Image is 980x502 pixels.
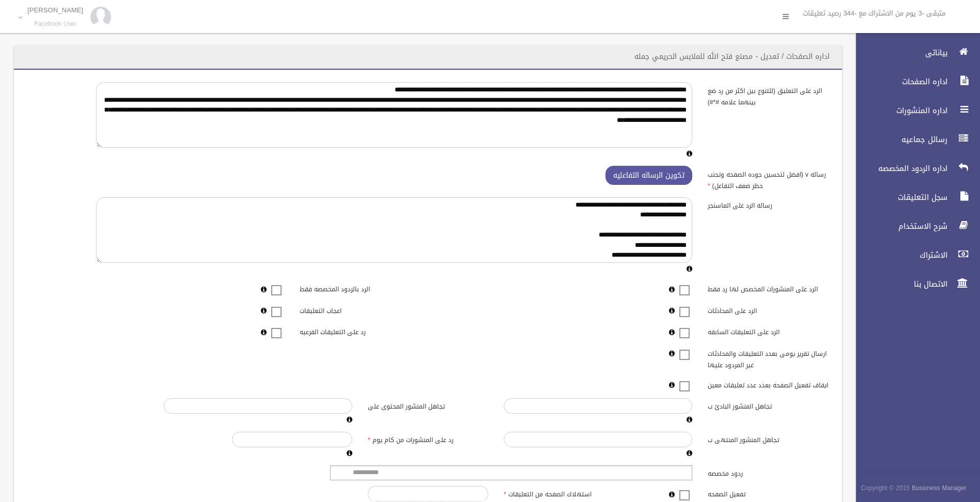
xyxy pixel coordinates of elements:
[292,281,428,295] label: الرد بالردود المخصصه فقط
[912,482,967,494] strong: Bussiness Manager
[847,76,951,87] span: اداره الصفحات
[700,398,836,413] label: تجاهل المنشور البادئ ب
[847,244,980,266] a: الاشتراك
[27,6,83,14] p: [PERSON_NAME]
[700,345,836,371] label: ارسال تقرير يومى بعدد التعليقات والمحادثات غير المردود عليها
[847,279,951,289] span: الاتصال بنا
[700,486,836,500] label: تفعيل الصفحه
[847,157,980,180] a: اداره الردود المخصصه
[292,302,428,317] label: اعجاب التعليقات
[847,163,951,174] span: اداره الردود المخصصه
[27,20,83,28] small: Facebook User
[700,82,836,108] label: الرد على التعليق (للتنوع بين اكثر من رد ضع بينهما علامه #*#)
[700,432,836,446] label: تجاهل المنشور المنتهى ب
[605,166,692,185] button: تكوين الرساله التفاعليه
[847,99,980,122] a: اداره المنشورات
[90,7,111,27] img: 84628273_176159830277856_972693363922829312_n.jpg
[700,281,836,295] label: الرد على المنشورات المخصص لها رد فقط
[847,192,951,202] span: سجل التعليقات
[847,215,980,238] a: شرح الاستخدام
[700,376,836,391] label: ايقاف تفعيل الصفحه بعدد عدد تعليقات معين
[700,324,836,338] label: الرد على التعليقات السابقه
[700,166,836,192] label: رساله v (افضل لتحسين جوده الصفحه وتجنب حظر ضعف التفاعل)
[360,432,496,446] label: رد على المنشورات من كام يوم
[700,302,836,317] label: الرد على المحادثات
[847,221,951,231] span: شرح الاستخدام
[700,197,836,212] label: رساله الرد على الماسنجر
[847,273,980,295] a: الاتصال بنا
[622,46,842,67] header: اداره الصفحات / تعديل - مصنع فتح الله للملابس الحريمي جمله
[847,250,951,260] span: الاشتراك
[847,41,980,64] a: بياناتى
[360,398,496,413] label: تجاهل المنشور المحتوى على
[847,48,951,58] span: بياناتى
[847,70,980,93] a: اداره الصفحات
[496,486,632,500] label: استهلاك الصفحه من التعليقات
[292,324,428,338] label: رد على التعليقات الفرعيه
[847,105,951,116] span: اداره المنشورات
[847,128,980,151] a: رسائل جماعيه
[847,186,980,209] a: سجل التعليقات
[847,134,951,145] span: رسائل جماعيه
[700,465,836,480] label: ردود مخصصه
[861,482,910,494] span: Copyright © 2015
